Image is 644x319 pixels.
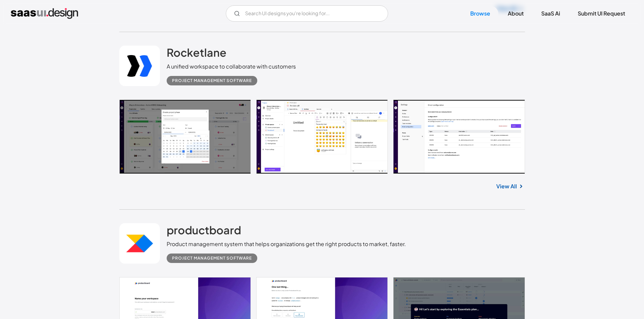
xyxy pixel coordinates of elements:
a: Rocketlane [167,46,226,62]
a: productboard [167,223,241,240]
div: Project Management Software [172,77,252,85]
a: Submit UI Request [570,6,633,21]
h2: productboard [167,223,241,237]
input: Search UI designs you're looking for... [226,5,388,22]
form: Email Form [226,5,388,22]
div: Project Management Software [172,254,252,262]
a: SaaS Ai [533,6,568,21]
a: About [500,6,532,21]
div: Product management system that helps organizations get the right products to market, faster. [167,240,406,248]
h2: Rocketlane [167,46,226,59]
a: home [11,8,78,19]
a: Browse [462,6,498,21]
div: A unified workspace to collaborate with customers [167,62,296,71]
a: View All [496,182,517,190]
